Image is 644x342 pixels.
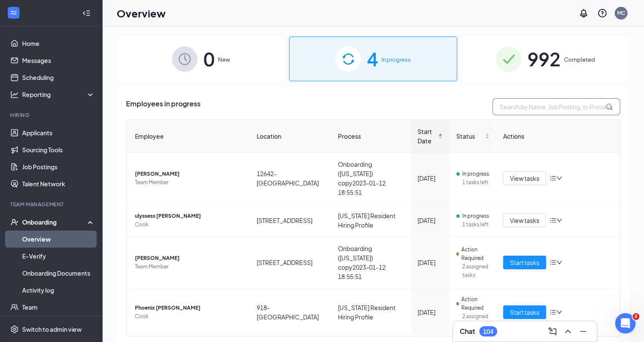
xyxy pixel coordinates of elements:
[22,265,95,282] a: Onboarding Documents
[617,9,625,17] div: MC
[418,258,443,267] div: [DATE]
[460,327,475,336] h3: Chat
[250,204,331,237] td: [STREET_ADDRESS]
[367,44,378,74] span: 4
[556,175,562,181] span: down
[461,245,489,262] span: Action Required
[510,258,539,267] span: Start tasks
[250,153,331,204] td: 12642-[GEOGRAPHIC_DATA]
[218,55,230,64] span: New
[633,313,639,320] span: 2
[578,8,589,18] svg: Notifications
[550,309,556,316] span: bars
[135,220,243,229] span: Cook
[462,220,489,229] span: 1 tasks left
[22,175,95,192] a: Talent Network
[503,256,546,269] button: Start tasks
[135,254,243,262] span: [PERSON_NAME]
[126,120,250,153] th: Employee
[550,217,556,224] span: bars
[462,312,489,329] span: 2 assigned tasks
[510,174,539,183] span: View tasks
[126,98,200,115] span: Employees in progress
[510,216,539,225] span: View tasks
[331,288,411,336] td: [US_STATE] Resident Hiring Profile
[331,204,411,237] td: [US_STATE] Resident Hiring Profile
[418,216,443,225] div: [DATE]
[250,237,331,288] td: [STREET_ADDRESS]
[556,259,562,265] span: down
[135,178,243,187] span: Team Member
[381,55,411,64] span: In progress
[203,44,215,74] span: 0
[22,248,95,265] a: E-Verify
[503,214,546,227] button: View tasks
[556,217,562,223] span: down
[10,111,93,119] div: Hiring
[418,308,443,317] div: [DATE]
[22,282,95,299] a: Activity log
[22,35,95,52] a: Home
[10,201,93,208] div: Team Management
[22,218,88,226] div: Onboarding
[503,305,546,319] button: Start tasks
[22,52,95,69] a: Messages
[449,120,496,153] th: Status
[556,309,562,315] span: down
[510,308,539,317] span: Start tasks
[461,295,489,312] span: Action Required
[22,90,95,99] div: Reporting
[331,237,411,288] td: Onboarding ([US_STATE]) copy2023-01-12 18:55:51
[250,120,331,153] th: Location
[550,259,556,266] span: bars
[462,170,489,178] span: In progress
[135,212,243,220] span: ulyssess [PERSON_NAME]
[418,127,436,145] span: Start Date
[9,9,18,17] svg: WorkstreamLogo
[135,170,243,178] span: [PERSON_NAME]
[22,69,95,86] a: Scheduling
[22,124,95,141] a: Applicants
[550,175,556,182] span: bars
[483,328,493,335] div: 104
[418,174,443,183] div: [DATE]
[462,262,489,279] span: 2 assigned tasks
[135,304,243,312] span: Phoenix [PERSON_NAME]
[331,120,411,153] th: Process
[22,141,95,158] a: Sourcing Tools
[462,212,489,220] span: In progress
[22,299,95,316] a: Team
[527,44,561,74] span: 992
[546,325,559,338] button: ComposeMessage
[250,288,331,336] td: 918-[GEOGRAPHIC_DATA]
[117,6,166,20] h1: Overview
[462,178,489,187] span: 1 tasks left
[563,326,573,336] svg: ChevronUp
[597,8,607,18] svg: QuestionInfo
[22,325,82,333] div: Switch to admin view
[135,262,243,271] span: Team Member
[331,153,411,204] td: Onboarding ([US_STATE]) copy2023-01-12 18:55:51
[561,325,575,338] button: ChevronUp
[496,120,620,153] th: Actions
[10,90,19,99] svg: Analysis
[564,55,595,64] span: Completed
[492,98,620,115] input: Search by Name, Job Posting, or Process
[547,326,558,336] svg: ComposeMessage
[576,325,590,338] button: Minimize
[22,231,95,248] a: Overview
[22,158,95,175] a: Job Postings
[578,326,588,336] svg: Minimize
[456,131,483,141] span: Status
[503,171,546,185] button: View tasks
[135,312,243,321] span: Cook
[10,325,19,333] svg: Settings
[82,9,91,17] svg: Collapse
[10,218,19,226] svg: UserCheck
[615,313,635,333] iframe: Intercom live chat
